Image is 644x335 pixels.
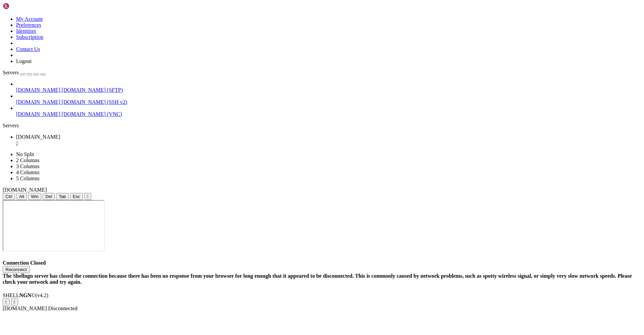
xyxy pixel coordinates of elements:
a: Identities [16,28,36,34]
span: Alt [19,194,24,199]
span: Esc [73,194,80,199]
div:  [5,299,7,305]
a: Preferences [16,22,41,28]
div: Servers [3,123,641,129]
span: Disconnected [48,306,77,311]
button: Ctrl [3,193,15,200]
li: [DOMAIN_NAME] [DOMAIN_NAME] (SFTP) [16,81,641,93]
a: Subscription [16,34,43,40]
button:  [84,193,91,200]
span: [DOMAIN_NAME] [3,187,47,193]
img: Shellngn [3,3,41,9]
span: Servers [3,70,19,75]
span: [DOMAIN_NAME] (SSH v2) [62,99,127,105]
a: 3 Columns [16,163,40,169]
span: Ctrl [5,194,12,199]
a: h.ycloud.info [16,134,641,146]
button:  [11,298,18,306]
div:  [87,194,89,199]
span: [DOMAIN_NAME] (SFTP) [62,87,123,93]
span: [DOMAIN_NAME] (VNC) [62,111,122,117]
span: Win [31,194,39,199]
span: [DOMAIN_NAME] [3,306,47,311]
a:  [16,140,641,146]
a: Logout [16,58,32,64]
a: [DOMAIN_NAME] [DOMAIN_NAME] (VNC) [16,111,641,117]
a: [DOMAIN_NAME] [DOMAIN_NAME] (SFTP) [16,87,641,93]
span: Del [45,194,52,199]
button: Alt [16,193,27,200]
a: 2 Columns [16,157,40,163]
span: Tab [59,194,66,199]
span: SHELL © [3,292,48,298]
button: Del [43,193,55,200]
span: [DOMAIN_NAME] [16,134,60,140]
span: [DOMAIN_NAME] [16,87,60,93]
span: 4.2.0 [36,292,49,298]
a: Contact Us [16,46,40,52]
div: The Shellngn server has closed the connection because there has been no response from your browse... [3,273,641,285]
button:  [3,298,10,306]
button: Reconnect [3,266,30,273]
span: [DOMAIN_NAME] [16,111,60,117]
a: 5 Columns [16,176,40,181]
a: 4 Columns [16,170,40,175]
a: [DOMAIN_NAME] [DOMAIN_NAME] (SSH v2) [16,99,641,105]
a: My Account [16,16,43,22]
div:  [14,299,15,305]
button: Tab [56,193,69,200]
button: Esc [70,193,83,200]
a: Servers [3,70,46,75]
span: Connection Closed [3,260,46,266]
b: NGN [19,292,32,298]
li: [DOMAIN_NAME] [DOMAIN_NAME] (SSH v2) [16,93,641,105]
span: [DOMAIN_NAME] [16,99,60,105]
button: Win [28,193,41,200]
a: No Split [16,151,34,157]
li: [DOMAIN_NAME] [DOMAIN_NAME] (VNC) [16,105,641,117]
